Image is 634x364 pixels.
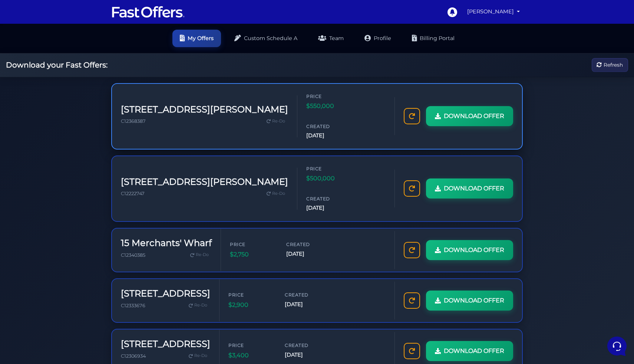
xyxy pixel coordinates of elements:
[285,291,329,298] span: Created
[404,30,462,47] a: Billing Portal
[121,118,146,124] span: C12368387
[186,351,210,361] a: Re-Do
[227,30,305,47] a: Custom Schedule A
[285,351,329,359] span: [DATE]
[31,82,114,89] span: Aura
[115,249,125,255] p: Help
[311,30,351,47] a: Team
[6,238,52,255] button: Home
[426,178,513,199] a: DOWNLOAD OFFER
[97,238,142,255] button: Help
[306,195,351,202] span: Created
[121,252,145,258] span: C12340385
[118,82,136,89] p: 5mo ago
[444,111,504,121] span: DOWNLOAD OFFER
[120,42,136,47] a: See all
[172,30,221,47] a: My Offers
[444,296,504,305] span: DOWNLOAD OFFER
[264,117,288,126] a: Re-Do
[121,339,210,350] h3: [STREET_ADDRESS]
[444,245,504,255] span: DOWNLOAD OFFER
[264,189,288,199] a: Re-Do
[306,174,351,183] span: $500,000
[12,83,27,98] img: dark
[426,240,513,260] a: DOWNLOAD OFFER
[306,101,351,111] span: $550,000
[31,91,114,98] p: I apologize for the inconvenience. I will escalate this issue to the support team again and ensur...
[121,353,146,359] span: C12306934
[306,204,351,212] span: [DATE]
[187,250,212,260] a: Re-Do
[357,30,399,47] a: Profile
[464,4,523,19] a: [PERSON_NAME]
[118,53,136,60] p: 5mo ago
[31,62,114,70] p: You: Support has been notified several times regarding this issue and have yet to reach out. Plea...
[6,60,108,69] h2: Download your Fast Offers:
[17,150,121,157] input: Search for an Article...
[228,351,273,360] span: $3,400
[12,42,60,47] span: Your Conversations
[306,165,351,172] span: Price
[64,249,85,255] p: Messages
[228,300,273,310] span: $2,900
[285,342,329,349] span: Created
[121,303,145,308] span: C12333676
[194,352,207,359] span: Re-Do
[272,118,285,125] span: Re-Do
[121,238,212,249] h3: 15 Merchants' Wharf
[194,302,207,309] span: Re-Do
[444,184,504,193] span: DOWNLOAD OFFER
[12,54,27,69] img: dark
[12,104,136,119] button: Start a Conversation
[12,134,50,140] span: Find an Answer
[92,134,136,140] a: Open Help Center
[121,104,288,115] h3: [STREET_ADDRESS][PERSON_NAME]
[306,123,351,130] span: Created
[426,106,513,126] a: DOWNLOAD OFFER
[604,61,623,69] span: Refresh
[272,190,285,197] span: Re-Do
[286,250,331,258] span: [DATE]
[592,58,628,72] button: Refresh
[306,93,351,100] span: Price
[121,288,210,299] h3: [STREET_ADDRESS]
[196,252,209,258] span: Re-Do
[230,250,274,259] span: $2,750
[22,249,35,255] p: Home
[186,301,210,310] a: Re-Do
[9,50,139,73] a: AuraYou:Support has been notified several times regarding this issue and have yet to reach out. P...
[228,342,273,349] span: Price
[306,131,351,140] span: [DATE]
[121,191,145,196] span: C12222747
[52,238,97,255] button: Messages
[230,241,274,248] span: Price
[53,109,104,115] span: Start a Conversation
[286,241,331,248] span: Created
[444,346,504,356] span: DOWNLOAD OFFER
[121,177,288,187] h3: [STREET_ADDRESS][PERSON_NAME]
[31,53,114,61] span: Aura
[426,341,513,361] a: DOWNLOAD OFFER
[285,300,329,309] span: [DATE]
[6,6,125,30] h2: Hello [PERSON_NAME] 👋
[606,335,628,357] iframe: Customerly Messenger Launcher
[228,291,273,298] span: Price
[9,79,139,101] a: AuraI apologize for the inconvenience. I will escalate this issue to the support team again and e...
[426,291,513,311] a: DOWNLOAD OFFER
